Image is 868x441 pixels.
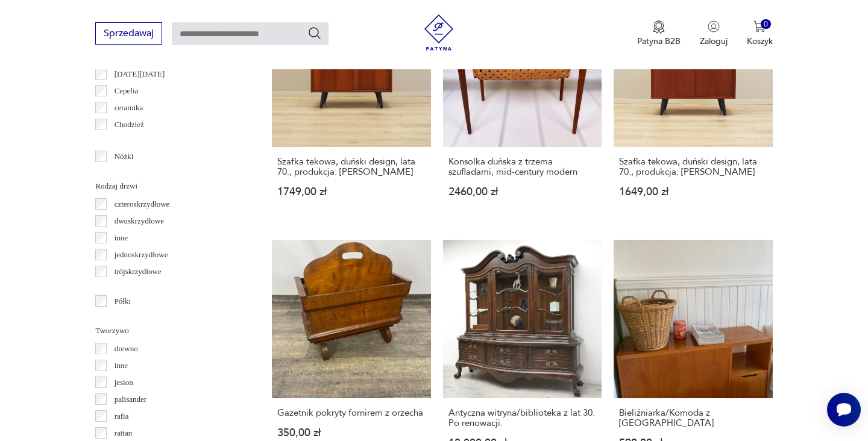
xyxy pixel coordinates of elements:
button: 0Koszyk [747,20,773,47]
p: Cepelia [115,84,139,98]
h3: Gazetnik pokryty fornirem z orzecha [277,408,425,418]
p: 350,00 zł [277,428,425,438]
p: Ćmielów [115,135,143,148]
h3: Konsolka duńska z trzema szufladami, mid-century modern [448,157,596,177]
p: Nóżki [115,150,134,163]
p: Chodzież [115,118,144,131]
p: Patyna B2B [637,36,681,47]
a: Sprzedawaj [95,30,162,39]
p: trójskrzydłowe [115,265,162,278]
img: Ikona koszyka [753,20,766,33]
p: rafia [115,410,129,423]
button: Sprzedawaj [95,22,162,45]
p: jednoskrzydłowe [115,248,168,261]
p: Tworzywo [95,324,243,337]
button: Patyna B2B [637,20,681,47]
p: Koszyk [747,36,773,47]
img: Patyna - sklep z meblami i dekoracjami vintage [421,14,457,51]
h3: Bieliźniarka/Komoda z [GEOGRAPHIC_DATA] [619,408,767,428]
p: inne [115,231,128,245]
h3: Szafka tekowa, duński design, lata 70., produkcja: [PERSON_NAME] [277,157,425,177]
p: rattan [115,427,133,440]
p: 1749,00 zł [277,187,425,197]
p: 2460,00 zł [448,187,596,197]
p: [DATE][DATE] [115,67,165,81]
p: Półki [115,295,131,308]
a: Ikona medaluPatyna B2B [637,20,681,47]
p: czteroskrzydłowe [115,198,170,211]
button: Szukaj [307,26,322,40]
p: dwuskrzydłowe [115,214,164,228]
p: inne [115,359,128,372]
h3: Szafka tekowa, duński design, lata 70., produkcja: [PERSON_NAME] [619,157,767,177]
p: palisander [115,393,146,406]
p: Rodzaj drzwi [95,180,243,193]
p: 1649,00 zł [619,187,767,197]
h3: Antyczna witryna/biblioteka z lat 30. Po renowacji. [448,408,596,428]
p: drewno [115,342,138,355]
iframe: Smartsupp widget button [827,393,861,427]
button: Zaloguj [700,20,728,47]
p: jesion [115,376,133,389]
img: Ikonka użytkownika [708,20,720,33]
img: Ikona medalu [653,20,665,34]
p: Zaloguj [700,36,728,47]
p: ceramika [115,101,143,114]
div: 0 [761,19,771,30]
